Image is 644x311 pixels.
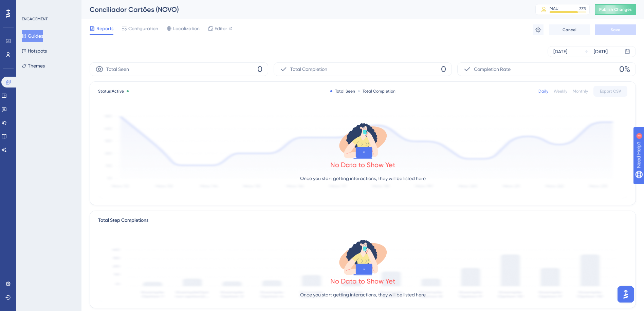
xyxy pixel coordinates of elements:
[619,64,630,75] span: 0%
[474,65,511,73] span: Completion Rate
[554,89,567,94] div: Weekly
[22,45,47,57] button: Hotspots
[330,89,355,94] div: Total Seen
[300,174,426,182] p: Once you start getting interactions, they will be listed here
[290,65,327,73] span: Total Completion
[615,284,636,305] iframe: UserGuiding AI Assistant Launcher
[98,89,124,94] span: Status:
[600,89,621,94] span: Export CSV
[538,89,548,94] div: Daily
[173,24,200,33] span: Localization
[595,4,636,15] button: Publish Changes
[22,30,43,42] button: Guides
[553,47,567,56] div: [DATE]
[593,86,627,97] button: Export CSV
[358,89,395,94] div: Total Completion
[573,89,588,94] div: Monthly
[594,47,608,56] div: [DATE]
[47,3,49,9] div: 3
[112,89,124,94] span: Active
[16,2,42,10] span: Need Help?
[599,7,632,12] span: Publish Changes
[215,24,227,33] span: Editor
[330,276,395,286] div: No Data to Show Yet
[22,16,48,22] div: ENGAGEMENT
[611,27,620,33] span: Save
[563,27,576,33] span: Cancel
[98,216,148,225] div: Total Step Completions
[595,24,636,35] button: Save
[90,5,518,14] div: Conciliador Cartões (NOVO)
[257,64,262,75] span: 0
[106,65,129,73] span: Total Seen
[579,6,586,11] div: 77 %
[550,6,558,11] div: MAU
[22,60,45,72] button: Themes
[96,24,113,33] span: Reports
[330,160,395,170] div: No Data to Show Yet
[549,24,590,35] button: Cancel
[300,291,426,299] p: Once you start getting interactions, they will be listed here
[128,24,158,33] span: Configuration
[441,64,446,75] span: 0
